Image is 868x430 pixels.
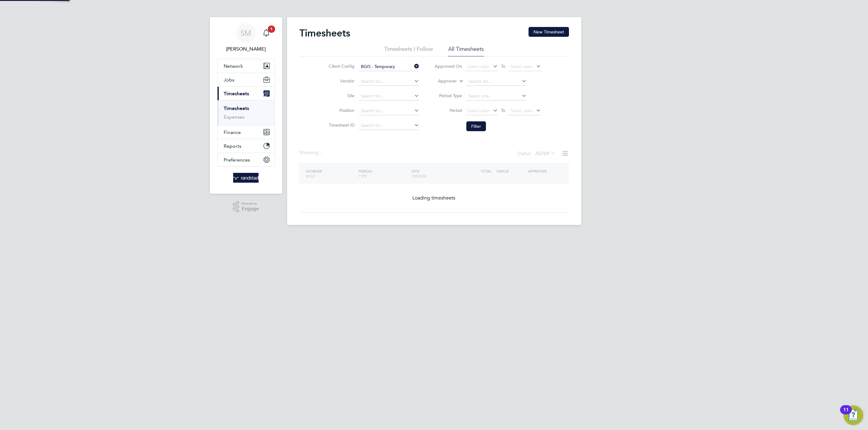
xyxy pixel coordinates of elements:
[499,62,507,70] span: To
[510,108,533,113] span: Select date
[224,105,249,111] a: Timesheets
[233,201,259,213] a: Powered byEngage
[224,114,244,120] a: Expenses
[224,157,250,163] span: Preferences
[466,121,486,131] button: Filter
[359,77,419,86] input: Search for...
[327,108,354,113] label: Position
[535,150,555,157] label: All
[359,121,419,130] input: Search for...
[268,25,275,33] span: 1
[224,91,249,97] span: Timesheets
[224,143,241,149] span: Reports
[359,63,419,71] input: Search for...
[466,77,527,86] input: Search for...
[318,150,322,156] span: ...
[384,45,433,56] li: Timesheets I Follow
[434,63,462,69] label: Approved On
[843,410,849,418] div: 11
[467,64,489,69] span: Select date
[233,173,259,183] img: randstad-logo-retina.png
[327,93,354,98] label: Site
[434,108,462,113] label: Period
[217,173,275,183] a: Go to home page
[359,107,419,115] input: Search for...
[429,78,457,84] label: Approver
[218,125,275,139] button: Finance
[224,129,241,135] span: Finance
[529,27,569,37] button: New Timesheet
[327,122,354,128] label: Timesheet ID
[327,78,354,84] label: Vendor
[327,63,354,69] label: Client Config
[218,59,275,73] button: Network
[541,150,549,157] span: 709
[499,106,507,114] span: To
[299,150,323,156] div: Showing
[843,405,863,425] button: Open Resource Center, 11 new notifications
[467,108,489,113] span: Select date
[241,29,251,37] span: SM
[359,92,419,101] input: Search for...
[517,150,557,158] div: Status
[299,27,350,39] h2: Timesheets
[224,77,234,83] span: Jobs
[217,45,275,53] span: Scott McGlynn
[218,153,275,166] button: Preferences
[242,201,259,206] span: Powered by
[218,87,275,100] button: Timesheets
[218,73,275,86] button: Jobs
[224,63,243,69] span: Network
[210,17,282,194] nav: Main navigation
[510,64,533,69] span: Select date
[448,45,484,56] li: All Timesheets
[218,100,275,125] div: Timesheets
[217,23,275,53] a: SM[PERSON_NAME]
[434,93,462,98] label: Period Type
[218,139,275,153] button: Reports
[242,206,259,211] span: Engage
[466,92,527,101] input: Select one
[260,23,272,43] a: 1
